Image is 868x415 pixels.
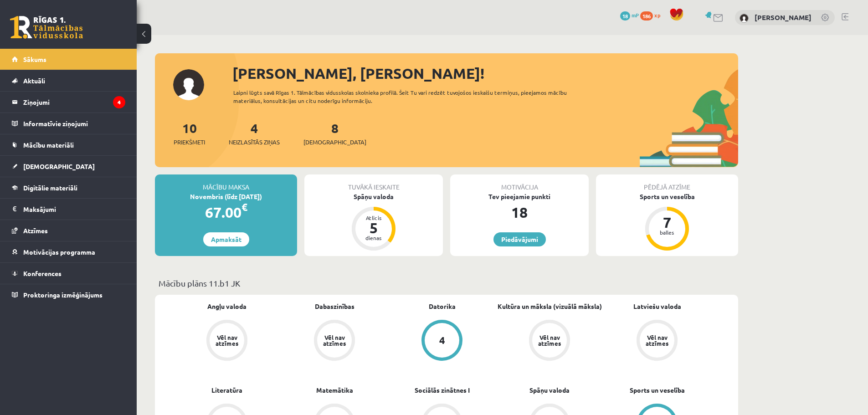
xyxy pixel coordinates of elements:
[439,335,445,345] div: 4
[654,11,660,19] span: xp
[12,263,125,284] a: Konferences
[229,138,280,147] span: Neizlasītās ziņas
[493,232,546,246] a: Piedāvājumi
[450,174,589,192] div: Motivācija
[12,241,125,262] a: Motivācijas programma
[620,11,639,19] a: 18 mP
[203,232,249,246] a: Apmaksāt
[603,320,711,363] a: Vēl nav atzīmes
[316,385,353,395] a: Matemātika
[12,177,125,198] a: Digitālie materiāli
[644,334,670,346] div: Vēl nav atzīmes
[537,334,562,346] div: Vēl nav atzīmes
[304,174,443,192] div: Tuvākā ieskaite
[281,320,388,363] a: Vēl nav atzīmes
[415,385,470,395] a: Sociālās zinātnes I
[12,134,125,155] a: Mācību materiāli
[12,220,125,241] a: Atzīmes
[23,226,48,235] span: Atzīmes
[207,302,247,311] a: Angļu valoda
[23,184,77,192] span: Digitālie materiāli
[360,235,387,241] div: dienas
[23,77,45,85] span: Aktuāli
[23,291,103,299] span: Proktoringa izmēģinājums
[596,174,738,192] div: Pēdējā atzīme
[233,88,583,105] div: Laipni lūgts savā Rīgas 1. Tālmācības vidusskolas skolnieka profilā. Šeit Tu vari redzēt tuvojošo...
[315,302,354,311] a: Dabaszinības
[303,138,366,147] span: [DEMOGRAPHIC_DATA]
[23,92,125,113] legend: Ziņojumi
[229,120,280,147] a: 4Neizlasītās ziņas
[496,320,603,363] a: Vēl nav atzīmes
[360,220,387,235] div: 5
[12,284,125,305] a: Proktoringa izmēģinājums
[12,70,125,91] a: Aktuāli
[23,141,74,149] span: Mācību materiāli
[12,92,125,113] a: Ziņojumi4
[173,320,281,363] a: Vēl nav atzīmes
[113,96,125,108] i: 4
[450,192,589,201] div: Tev pieejamie punkti
[755,13,812,22] a: [PERSON_NAME]
[12,199,125,220] a: Maksājumi
[174,138,205,147] span: Priekšmeti
[23,162,95,170] span: [DEMOGRAPHIC_DATA]
[632,11,639,19] span: mP
[10,16,83,39] a: Rīgas 1. Tālmācības vidusskola
[596,192,738,201] div: Sports un veselība
[653,215,681,230] div: 7
[232,62,738,84] div: [PERSON_NAME], [PERSON_NAME]!
[620,11,630,20] span: 18
[174,120,205,147] a: 10Priekšmeti
[241,200,247,214] span: €
[640,11,665,19] a: 186 xp
[155,174,297,192] div: Mācību maksa
[304,192,443,201] div: Spāņu valoda
[450,201,589,223] div: 18
[529,385,570,395] a: Spāņu valoda
[304,192,443,252] a: Spāņu valoda Atlicis 5 dienas
[23,199,125,220] legend: Maksājumi
[360,215,387,220] div: Atlicis
[429,302,456,311] a: Datorika
[12,113,125,134] a: Informatīvie ziņojumi
[640,11,653,20] span: 186
[155,192,297,201] div: Novembris (līdz [DATE])
[596,192,738,252] a: Sports un veselība 7 balles
[23,269,62,277] span: Konferences
[23,55,46,63] span: Sākums
[498,302,602,311] a: Kultūra un māksla (vizuālā māksla)
[214,334,240,346] div: Vēl nav atzīmes
[388,320,496,363] a: 4
[740,14,749,23] img: Alina Berjoza
[303,120,366,147] a: 8[DEMOGRAPHIC_DATA]
[12,156,125,177] a: [DEMOGRAPHIC_DATA]
[633,302,681,311] a: Latviešu valoda
[653,230,681,235] div: balles
[630,385,685,395] a: Sports un veselība
[155,201,297,223] div: 67.00
[211,385,242,395] a: Literatūra
[159,277,734,289] p: Mācību plāns 11.b1 JK
[12,49,125,70] a: Sākums
[23,113,125,134] legend: Informatīvie ziņojumi
[322,334,347,346] div: Vēl nav atzīmes
[23,248,95,256] span: Motivācijas programma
